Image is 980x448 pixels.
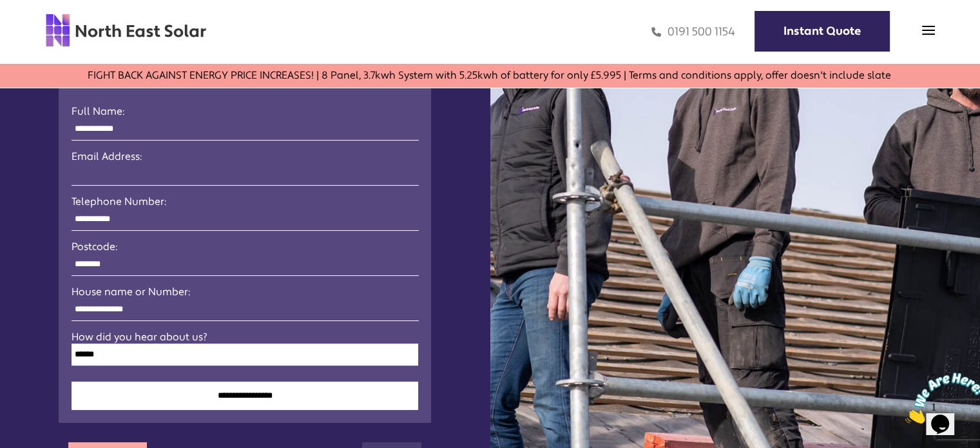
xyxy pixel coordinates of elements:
label: Telephone Number: [72,195,418,208]
img: menu icon [922,24,935,37]
span: 1 [5,5,10,16]
label: How did you hear about us? [72,331,418,344]
img: north east solar logo [45,13,207,48]
a: 0191 500 1154 [651,24,735,39]
label: Postcode: [72,240,418,253]
a: Instant Quote [754,11,890,52]
img: phone icon [651,24,661,39]
label: House name or Number: [72,286,418,298]
img: Chat attention grabber [5,5,85,56]
label: Email Address: [72,150,418,163]
iframe: chat widget [900,367,980,429]
label: Full Name: [72,105,418,118]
